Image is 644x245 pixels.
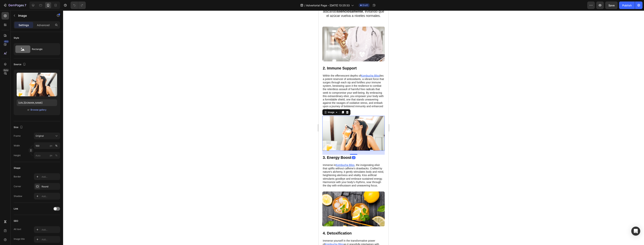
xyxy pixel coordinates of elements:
[4,63,66,101] p: Within the effervescent depths of lies a potent reservoir of antioxidants, a vibrant force that s...
[42,185,59,188] div: Round
[4,153,66,177] p: Immerse in , the invigorating elixir that uplifts without caffeine's drawbacks. Crafted by nature...
[4,40,9,43] div: 450
[362,4,368,7] span: Draft
[32,45,55,54] div: Rectangle
[25,3,26,8] p: 7
[4,181,66,216] img: gempages_567664588934349865-5bbb4add-e6f0-470f-904b-741696fee689.png
[34,142,60,149] input: px%
[608,4,615,7] span: Save
[4,220,66,225] h3: 4. Detoxification
[14,125,24,130] div: Size
[14,175,21,178] div: Border
[31,108,46,112] div: Browse gallery
[55,144,57,147] div: %
[42,238,59,241] div: Add...
[14,194,22,198] div: Shadow
[1,2,28,9] button: 7
[4,144,66,150] h3: 3. Energy Boost
[14,36,19,40] div: Style
[14,144,20,147] label: Width
[8,100,16,103] div: Image
[54,153,59,158] button: px
[42,195,59,198] div: Add...
[42,228,59,231] div: Add...
[50,154,52,157] div: px
[37,23,50,27] p: Advanced
[71,2,86,9] div: Undo/Redo
[14,207,18,210] div: Link
[30,108,47,112] button: Browse gallery
[55,154,57,157] div: %
[14,219,18,223] div: SEO
[622,3,632,7] div: Publish
[34,152,60,159] input: px%
[49,153,53,158] button: %
[14,166,20,170] div: Shape
[3,69,9,72] div: Beta
[4,105,66,140] img: gempages_567664588934349865-6efa8f82-0cbf-4e00-9f30-38152c0664d1.png
[4,55,66,60] h3: 2. Immune Support
[36,134,44,138] span: Original
[306,3,350,7] span: Advertorial Page - [DATE] 13:25:33
[605,2,618,9] button: Save
[54,143,59,148] button: px
[17,73,57,96] img: preview-image
[33,146,37,149] div: 21
[304,3,305,7] span: /
[17,153,36,156] a: Kombucha Bliss
[631,227,640,236] div: Open Intercom Messenger
[42,175,59,179] div: Add...
[42,64,61,67] a: Kombucha Bliss
[14,154,21,157] label: Height
[14,228,21,231] div: Alt text
[17,99,57,106] input: https://example.com/image.jpg
[319,11,388,245] iframe: Design area
[14,237,25,241] div: Image title
[34,133,60,139] button: Original
[19,23,29,27] p: Settings
[18,13,50,18] p: Image
[50,144,52,147] div: px
[14,185,21,188] div: Corner
[4,16,66,51] img: gempages_567664588934349865-fcbf876c-26d1-4fd8-ad87-ee60d2d38105.png
[14,62,27,67] div: Source
[49,143,53,148] button: %
[27,108,30,112] span: or
[14,134,21,138] label: Frame
[619,2,635,9] button: Publish
[6,232,25,235] a: Kombucha Bliss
